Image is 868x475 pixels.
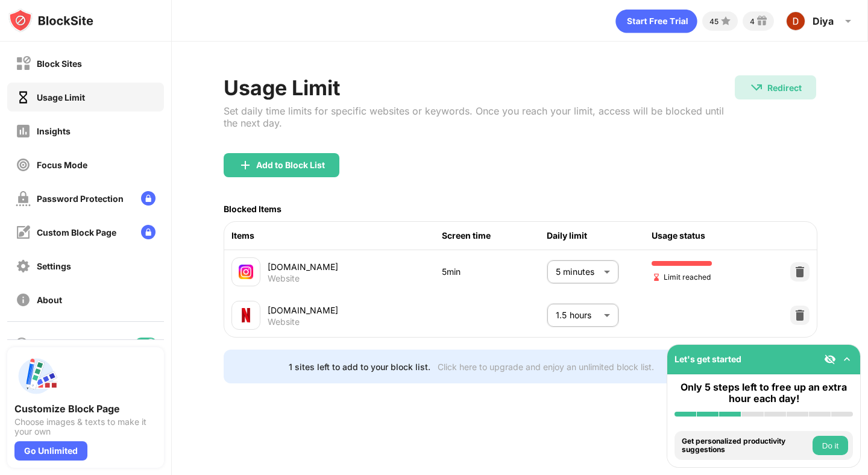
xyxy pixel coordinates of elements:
[37,227,116,237] div: Custom Block Page
[16,124,31,139] img: insights-off.svg
[37,92,85,102] div: Usage Limit
[652,229,756,242] div: Usage status
[652,272,661,282] img: hourglass-end.svg
[556,309,599,322] p: 1.5 hours
[37,126,71,136] div: Insights
[652,271,711,283] span: Limit reached
[442,265,547,278] div: 5min
[14,354,58,398] img: push-custom-page.svg
[14,403,157,415] div: Customize Block Page
[556,265,599,278] p: 5 minutes
[224,75,734,100] div: Usage Limit
[719,14,733,28] img: points-small.svg
[16,157,31,172] img: focus-off.svg
[36,339,70,349] div: Blocking
[755,14,769,28] img: reward-small.svg
[813,436,848,455] button: Do it
[224,105,734,129] div: Set daily time limits for specific websites or keywords. Once you reach your limit, access will b...
[786,11,805,31] img: ACg8ocLyv1sk89oaMUvfpL9VmvW3TTU8VsCEl4Wytqj6bggJ4GqGjQ=s96-c
[16,56,31,71] img: block-off.svg
[268,273,300,284] div: Website
[682,437,810,455] div: Get personalized productivity suggestions
[239,265,253,279] img: favicons
[16,292,31,307] img: about-off.svg
[268,304,441,316] div: [DOMAIN_NAME]
[547,229,652,242] div: Daily limit
[824,353,836,365] img: eye-not-visible.svg
[37,295,62,305] div: About
[813,15,834,27] div: Diya
[16,191,31,206] img: password-protection-off.svg
[8,8,93,33] img: logo-blocksite.svg
[841,353,853,365] img: omni-setup-toggle.svg
[615,9,697,33] div: animation
[14,417,157,436] div: Choose images & texts to make it your own
[224,204,281,214] div: Blocked Items
[268,260,441,273] div: [DOMAIN_NAME]
[675,354,741,364] div: Let's get started
[37,261,71,271] div: Settings
[141,191,156,206] img: lock-menu.svg
[442,229,547,242] div: Screen time
[767,83,802,93] div: Redirect
[256,160,325,170] div: Add to Block List
[289,362,430,372] div: 1 sites left to add to your block list.
[750,17,755,26] div: 4
[239,308,253,322] img: favicons
[438,362,654,372] div: Click here to upgrade and enjoy an unlimited block list.
[16,90,31,105] img: time-usage-on.svg
[37,58,82,69] div: Block Sites
[14,441,87,461] div: Go Unlimited
[37,160,87,170] div: Focus Mode
[14,336,29,351] img: blocking-icon.svg
[268,316,300,327] div: Website
[16,225,31,240] img: customize-block-page-off.svg
[141,225,156,239] img: lock-menu.svg
[37,193,124,204] div: Password Protection
[231,229,441,242] div: Items
[675,382,853,404] div: Only 5 steps left to free up an extra hour each day!
[709,17,719,26] div: 45
[16,259,31,274] img: settings-off.svg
